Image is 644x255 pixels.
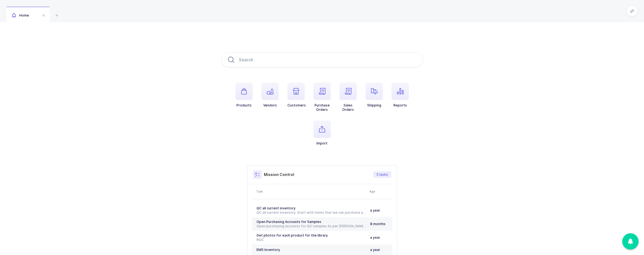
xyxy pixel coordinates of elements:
button: Import [313,121,331,146]
span: Get photos for each product for the library [257,233,328,237]
div: Task [256,189,366,194]
div: #QC [257,238,366,242]
button: Customers [287,83,306,108]
span: a year [370,208,380,212]
span: a year [370,248,380,252]
button: SalesOrders [339,83,357,112]
button: Vendors [261,83,279,108]
span: EMS Inventory [257,248,280,252]
span: 8 months [370,222,386,226]
button: Products [235,83,253,108]
span: Open Purchasing Accounts for Samples [257,220,321,224]
span: Home [12,13,29,17]
div: QC all current inventory. Start with items that we can purchase a sample from Schein. #[GEOGRAPHI... [257,210,366,215]
input: Search [221,52,423,67]
button: Reports [392,83,409,108]
span: QC all current inventory [257,206,296,210]
span: 5 tasks [377,172,388,177]
span: a year [370,235,380,240]
button: Shipping [366,83,383,108]
h3: Mission Control [264,172,294,177]
button: PurchaseOrders [313,83,331,112]
div: Open purchasing accounts for QC samples As per [PERSON_NAME], we had an account with [PERSON_NAME... [257,224,366,228]
div: Age [370,189,391,194]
